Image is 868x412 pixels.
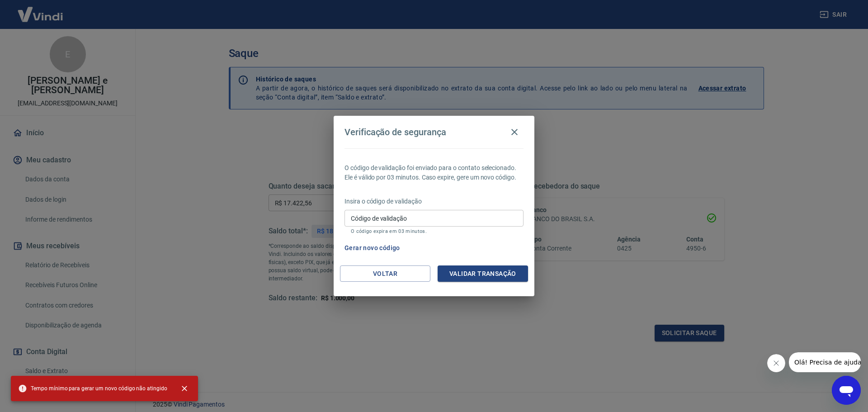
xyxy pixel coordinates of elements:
[351,228,517,234] p: O código expira em 03 minutos.
[5,6,76,14] span: Olá! Precisa de ajuda?
[18,384,167,393] span: Tempo mínimo para gerar um novo código não atingido
[344,163,524,182] p: O código de validação foi enviado para o contato selecionado. Ele é válido por 03 minutos. Caso e...
[341,240,404,256] button: Gerar novo código
[767,354,785,372] iframe: Fechar mensagem
[789,352,861,372] iframe: Mensagem da empresa
[344,127,446,137] h4: Verificação de segurança
[175,379,194,398] button: close
[438,265,528,282] button: Validar transação
[340,265,430,282] button: Voltar
[832,376,861,405] iframe: Botão para abrir a janela de mensagens
[344,197,524,206] p: Insira o código de validação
